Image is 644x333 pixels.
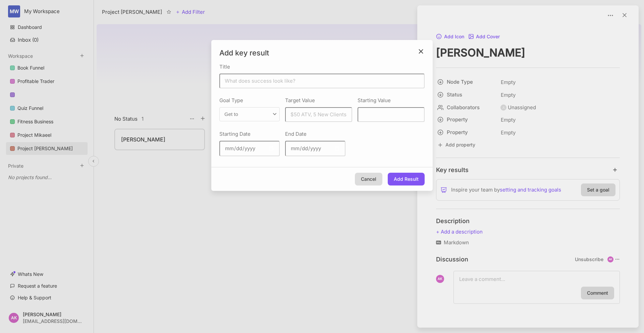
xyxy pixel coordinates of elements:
button: Add Result [388,173,425,185]
button: close modal [417,48,425,56]
label: Starting Value [358,96,425,105]
label: Title [219,63,425,71]
h3: Add key result [219,48,425,57]
input: What does success look like? [219,74,425,88]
